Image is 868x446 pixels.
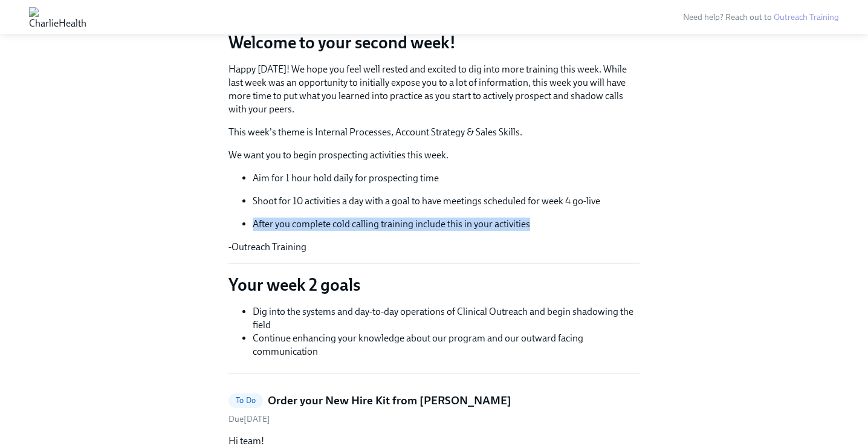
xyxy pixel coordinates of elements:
[228,126,640,139] p: This week's theme is Internal Processes, Account Strategy & Sales Skills.
[29,7,86,27] img: CharlieHealth
[253,195,640,208] p: Shoot for 10 activities a day with a goal to have meetings scheduled for week 4 go-live
[228,274,640,296] p: Your week 2 goals
[228,393,640,425] a: To DoOrder your New Hire Kit from [PERSON_NAME]Due[DATE]
[268,393,511,409] h5: Order your New Hire Kit from [PERSON_NAME]
[228,241,640,254] p: -Outreach Training
[253,305,640,332] li: Dig into the systems and day-to-day operations of Clinical Outreach and begin shadowing the field
[228,31,640,53] h3: Welcome to your second week!
[253,218,640,231] p: After you complete cold calling training include this in your activities
[228,63,640,116] p: Happy [DATE]! We hope you feel well rested and excited to dig into more training this week. While...
[228,396,263,405] span: To Do
[228,414,270,424] span: Monday, August 11th 2025, 7:00 am
[774,12,839,22] a: Outreach Training
[228,149,640,162] p: We want you to begin prospecting activities this week.
[253,172,640,185] p: Aim for 1 hour hold daily for prospecting time
[253,332,640,358] li: Continue enhancing your knowledge about our program and our outward facing communication
[683,12,839,22] span: Need help? Reach out to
